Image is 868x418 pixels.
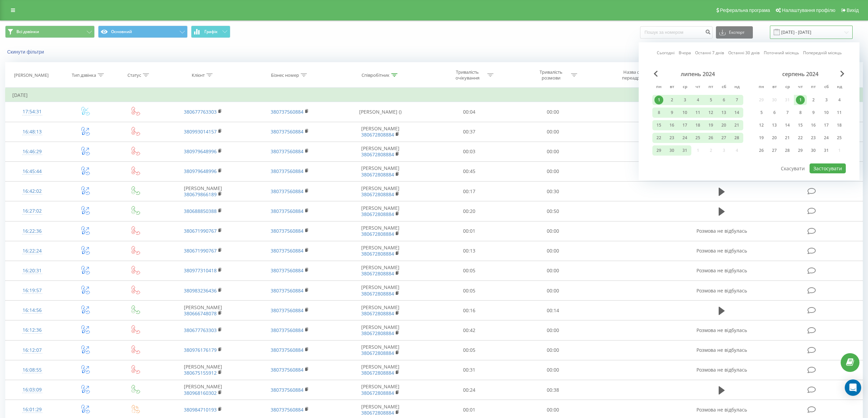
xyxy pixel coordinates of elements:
div: липень 2024 [652,71,743,77]
div: 19 [706,121,715,130]
div: пт 19 лип 2024 р. [704,120,717,130]
div: 10 [680,108,689,117]
div: 4 [835,96,844,104]
div: 7 [783,108,792,117]
div: 31 [822,146,831,155]
div: ср 24 лип 2024 р. [678,133,691,143]
td: [PERSON_NAME] [334,380,427,400]
div: [PERSON_NAME] [14,72,49,78]
a: 380672808884 [361,231,394,237]
div: пт 30 серп 2024 р. [807,145,820,156]
div: 1 [654,96,663,104]
td: [PERSON_NAME] [334,340,427,360]
abbr: п’ятниця [706,82,716,92]
a: 380672808884 [361,171,394,178]
div: пт 16 серп 2024 р. [807,120,820,130]
div: пн 8 лип 2024 р. [652,107,665,118]
a: 380979648996 [184,168,217,174]
div: 6 [719,96,728,104]
span: Реферальна програма [720,8,770,13]
div: 8 [654,108,663,117]
div: пн 26 серп 2024 р. [755,145,768,156]
div: 14 [732,108,741,117]
div: 13 [719,108,728,117]
div: ср 3 лип 2024 р. [678,95,691,105]
a: 380737560884 [271,188,303,194]
div: сб 20 лип 2024 р. [717,120,730,130]
div: сб 31 серп 2024 р. [820,145,833,156]
a: 380677763303 [184,327,217,333]
div: ср 28 серп 2024 р. [781,145,794,156]
td: 00:00 [511,261,595,280]
td: [PERSON_NAME] [159,301,246,320]
div: 22 [796,133,805,142]
div: сб 24 серп 2024 р. [820,133,833,143]
div: 28 [732,133,741,142]
div: вт 6 серп 2024 р. [768,107,781,118]
a: 380666748078 [184,310,217,317]
div: 8 [796,108,805,117]
div: 15 [654,121,663,130]
a: 380737560884 [271,307,303,314]
div: ср 17 лип 2024 р. [678,120,691,130]
div: 16:19:57 [12,284,52,297]
div: сб 6 лип 2024 р. [717,95,730,105]
abbr: понеділок [756,82,767,92]
a: 380672808884 [361,151,394,158]
div: 16:12:07 [12,344,52,357]
div: 31 [680,146,689,155]
div: 16:01:29 [12,403,52,416]
div: 23 [667,133,676,142]
span: Розмова не відбулась [696,247,747,254]
div: Бізнес номер [271,72,299,78]
abbr: четвер [693,82,703,92]
td: 00:14 [511,301,595,320]
td: 00:31 [427,360,511,380]
a: 380671990767 [184,228,217,234]
a: 380679866189 [184,191,217,198]
div: 5 [706,96,715,104]
td: 00:30 [511,182,595,201]
td: 00:13 [427,241,511,261]
div: чт 8 серп 2024 р. [794,107,807,118]
span: Розмова не відбулась [696,366,747,373]
a: 380677763303 [184,109,217,115]
div: 27 [719,133,728,142]
span: Розмова не відбулась [696,406,747,413]
div: ср 21 серп 2024 р. [781,133,794,143]
td: [PERSON_NAME] [334,360,427,380]
span: Next Month [840,71,844,77]
div: 16:27:02 [12,204,52,218]
td: 00:45 [427,161,511,181]
div: пт 9 серп 2024 р. [807,107,820,118]
div: 16:42:02 [12,185,52,198]
span: Вихід [847,8,859,13]
td: 00:16 [427,301,511,320]
div: 24 [822,133,831,142]
div: 16:46:29 [12,145,52,158]
button: Експорт [716,26,753,39]
div: чт 11 лип 2024 р. [691,107,704,118]
a: Поточний місяць [764,49,799,56]
div: чт 25 лип 2024 р. [691,133,704,143]
td: 00:00 [511,102,595,122]
div: 25 [693,133,702,142]
a: 380672808884 [361,330,394,336]
a: 380737560884 [271,406,303,413]
td: [PERSON_NAME] [334,301,427,320]
td: [PERSON_NAME] [159,380,246,400]
a: 380737560884 [271,347,303,353]
div: Тип дзвінка [72,72,96,78]
a: Попередній місяць [803,49,842,56]
div: 2 [667,96,676,104]
abbr: неділя [834,82,844,92]
div: Назва схеми переадресації [618,69,655,81]
td: [PERSON_NAME] () [334,102,427,122]
div: 23 [809,133,818,142]
div: нд 18 серп 2024 р. [833,120,846,130]
div: 30 [809,146,818,155]
button: Скасувати [777,163,809,173]
div: 5 [757,108,766,117]
div: ср 10 лип 2024 р. [678,107,691,118]
div: Співробітник [362,72,390,78]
